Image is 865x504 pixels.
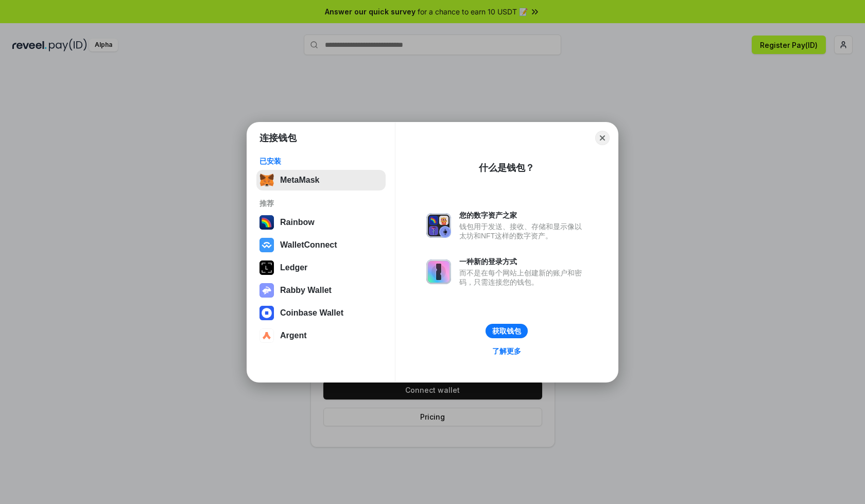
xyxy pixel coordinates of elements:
[459,222,587,240] div: 钱包用于发送、接收、存储和显示像以太坊和NFT这样的数字资产。
[426,213,451,238] img: svg+xml,%3Csvg%20xmlns%3D%22http%3A%2F%2Fwww.w3.org%2F2000%2Fsvg%22%20fill%3D%22none%22%20viewBox...
[426,259,451,284] img: svg+xml,%3Csvg%20xmlns%3D%22http%3A%2F%2Fwww.w3.org%2F2000%2Fsvg%22%20fill%3D%22none%22%20viewBox...
[259,260,274,275] img: svg+xml,%3Csvg%20xmlns%3D%22http%3A%2F%2Fwww.w3.org%2F2000%2Fsvg%22%20width%3D%2228%22%20height%3...
[256,303,386,323] button: Coinbase Wallet
[280,331,307,340] div: Argent
[256,257,386,278] button: Ledger
[256,212,386,233] button: Rainbow
[259,283,274,298] img: svg+xml,%3Csvg%20xmlns%3D%22http%3A%2F%2Fwww.w3.org%2F2000%2Fsvg%22%20fill%3D%22none%22%20viewBox...
[256,325,386,346] button: Argent
[280,218,315,227] div: Rainbow
[256,235,386,255] button: WalletConnect
[259,238,274,252] img: svg+xml,%3Csvg%20width%3D%2228%22%20height%3D%2228%22%20viewBox%3D%220%200%2028%2028%22%20fill%3D...
[492,326,521,336] div: 获取钱包
[259,132,297,144] h1: 连接钱包
[259,157,383,166] div: 已安装
[256,280,386,301] button: Rabby Wallet
[259,306,274,320] img: svg+xml,%3Csvg%20width%3D%2228%22%20height%3D%2228%22%20viewBox%3D%220%200%2028%2028%22%20fill%3D...
[280,263,307,272] div: Ledger
[259,199,383,208] div: 推荐
[486,324,528,338] button: 获取钱包
[280,240,337,250] div: WalletConnect
[595,131,610,145] button: Close
[256,170,386,190] button: MetaMask
[459,211,587,220] div: 您的数字资产之家
[259,328,274,343] img: svg+xml,%3Csvg%20width%3D%2228%22%20height%3D%2228%22%20viewBox%3D%220%200%2028%2028%22%20fill%3D...
[479,162,534,174] div: 什么是钱包？
[459,268,587,287] div: 而不是在每个网站上创建新的账户和密码，只需连接您的钱包。
[280,286,332,295] div: Rabby Wallet
[259,215,274,230] img: svg+xml,%3Csvg%20width%3D%22120%22%20height%3D%22120%22%20viewBox%3D%220%200%20120%20120%22%20fil...
[486,344,527,358] a: 了解更多
[459,257,587,266] div: 一种新的登录方式
[492,346,521,356] div: 了解更多
[280,176,319,185] div: MetaMask
[280,308,343,318] div: Coinbase Wallet
[259,173,274,187] img: svg+xml,%3Csvg%20fill%3D%22none%22%20height%3D%2233%22%20viewBox%3D%220%200%2035%2033%22%20width%...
